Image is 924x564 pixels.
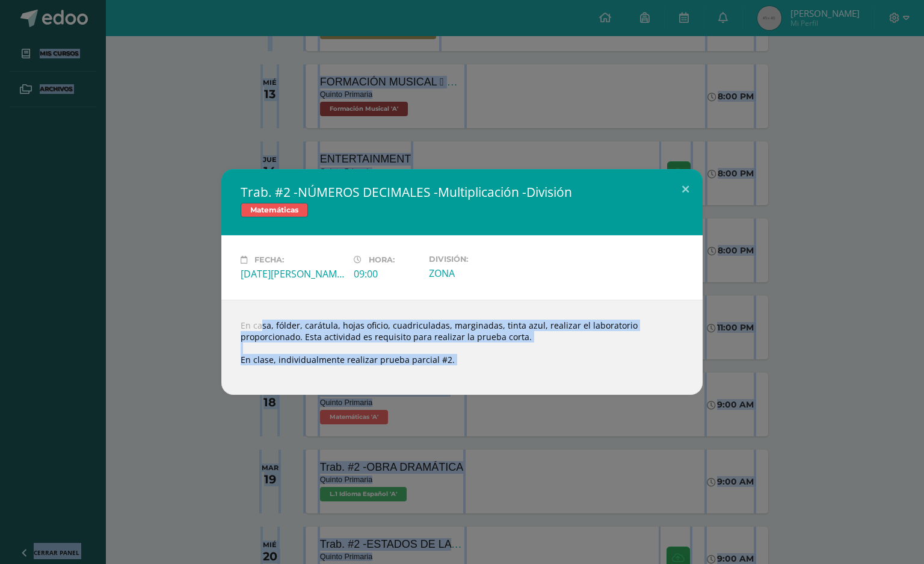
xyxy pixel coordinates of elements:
div: ZONA [429,267,532,280]
button: Close (Esc) [668,169,703,210]
div: 09:00 [354,267,419,280]
h2: Trab. #2 -NÚMEROS DECIMALES -Multiplicación -División [241,184,683,200]
span: Hora: [369,255,395,264]
span: Fecha: [254,255,284,264]
span: Matemáticas [241,203,308,217]
div: [DATE][PERSON_NAME] [241,267,344,280]
label: División: [429,255,532,264]
div: En casa, fólder, carátula, hojas oficio, cuadriculadas, marginadas, tinta azul, realizar el labor... [221,300,703,395]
